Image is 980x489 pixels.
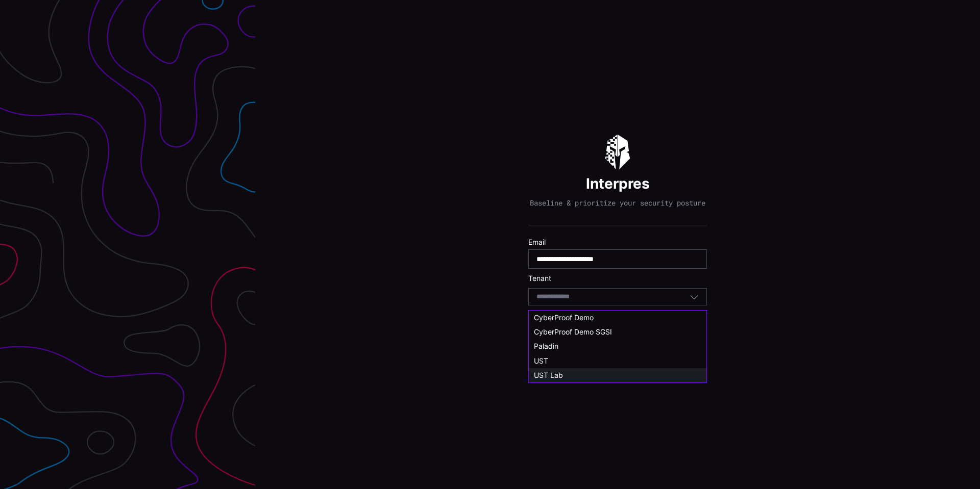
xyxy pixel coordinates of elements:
[534,313,594,322] span: CyberProof Demo
[586,174,650,193] h1: Interpres
[534,356,548,365] span: UST
[534,342,558,350] span: Paladin
[534,371,563,379] span: UST Lab
[530,198,705,208] p: Baseline & prioritize your security posture
[690,292,699,301] button: Toggle options menu
[528,274,707,283] label: Tenant
[528,238,707,247] label: Email
[534,327,612,336] span: CyberProof Demo SGSI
